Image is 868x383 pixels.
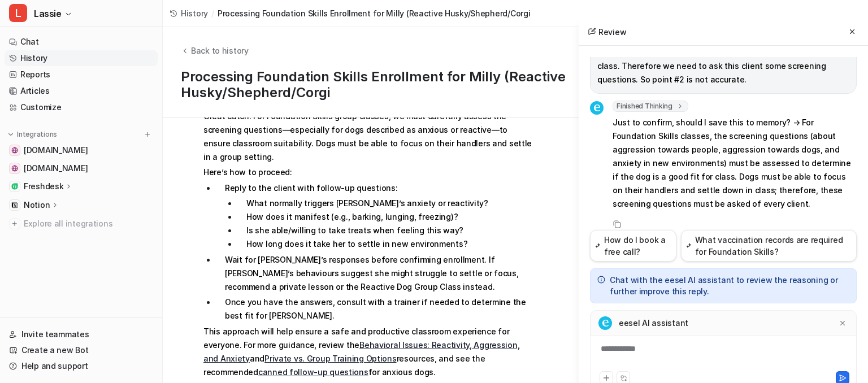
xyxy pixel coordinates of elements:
a: Reports [5,67,158,82]
a: Chat [5,34,158,50]
div: To enrich screen reader interactions, please activate Accessibility in Grammarly extension settings [593,343,854,369]
img: Freshdesk [11,183,18,190]
img: explore all integrations [9,218,20,229]
p: Here’s how to proceed: [203,166,534,179]
p: Freshdesk [24,181,63,192]
a: Invite teammates [5,327,158,342]
a: Behavioral Issues: Reactivity, Aggression, and Anxiety [203,340,519,363]
a: Explore all integrations [5,216,158,232]
p: This approach will help ensure a safe and productive classroom experience for everyone. For more ... [203,325,534,379]
a: Private vs. Group Training Options [264,354,396,363]
p: eesel AI assistant [619,317,688,329]
span: / [211,7,214,19]
button: What vaccination records are required for Foundation Skills? [681,230,857,262]
a: Create a new Bot [5,342,158,358]
p: Chat with the eesel AI assistant to review the reasoning or further improve this reply. [610,275,849,297]
p: Great catch! For Foundation Skills group classes, we must carefully assess the screening question... [203,110,534,164]
a: Customize [5,99,158,115]
span: Back to history [191,45,249,56]
p: Just to confirm, should I save this to memory? → For Foundation Skills classes, the screening que... [613,116,857,211]
p: Notion [24,199,50,211]
a: Articles [5,83,158,99]
span: Lassie [34,6,62,21]
p: Wait for [PERSON_NAME]’s responses before confirming enrollment. If [PERSON_NAME]’s behaviours su... [225,253,534,294]
p: Reply to the client with follow-up questions: [225,181,534,195]
span: History [181,7,208,19]
a: canned follow-up questions [258,367,368,377]
img: expand menu [7,130,15,138]
a: www.whenhoundsfly.com[DOMAIN_NAME] [5,142,158,158]
a: History [170,7,208,19]
p: Integrations [17,130,57,139]
button: How do I book a free call? [590,230,676,262]
span: Finished Thinking [613,101,688,112]
li: What normally triggers [PERSON_NAME]’s anxiety or reactivity? [237,197,534,210]
a: Help and support [5,358,158,374]
a: History [5,50,158,66]
button: Back to history [181,45,249,56]
img: menu_add.svg [144,130,151,138]
a: online.whenhoundsfly.com[DOMAIN_NAME] [5,160,158,176]
span: L [9,4,27,22]
li: How does it manifest (e.g., barking, lunging, freezing)? [237,210,534,224]
span: Processing Foundation Skills Enrollment for Milly (Reactive Husky/Shepherd/Corgi [218,7,531,19]
span: [DOMAIN_NAME] [24,145,88,156]
img: www.whenhoundsfly.com [11,147,18,154]
img: Notion [11,202,18,208]
h1: Processing Foundation Skills Enrollment for Milly (Reactive Husky/Shepherd/Corgi [181,69,680,101]
span: [DOMAIN_NAME] [24,163,88,174]
li: Is she able/willing to take treats when feeling this way? [237,224,534,237]
li: How long does it take her to settle in new environments? [237,237,534,251]
button: Integrations [5,129,60,140]
img: online.whenhoundsfly.com [11,165,18,172]
span: Explore all integrations [24,215,153,233]
p: Once you have the answers, consult with a trainer if needed to determine the best fit for [PERSON... [225,295,534,323]
h2: Review [588,26,626,38]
